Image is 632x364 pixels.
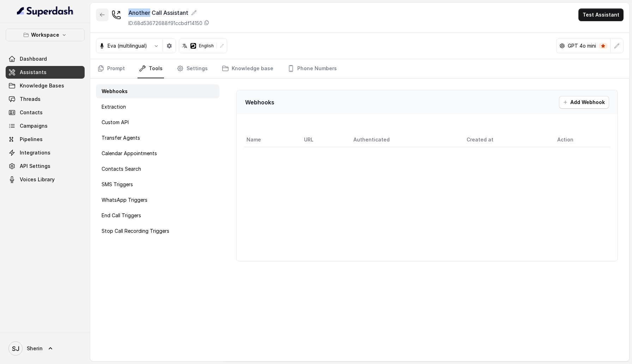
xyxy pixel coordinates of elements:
a: Integrations [6,146,85,159]
span: Assistants [20,69,47,76]
span: Campaigns [20,122,48,129]
svg: openai logo [559,43,565,49]
p: Eva (multilingual) [108,42,147,49]
span: Threads [20,96,41,103]
a: Campaigns [6,120,85,132]
p: Webhooks [102,88,128,95]
svg: deepgram logo [190,43,196,49]
a: Prompt [96,59,126,78]
text: SJ [12,345,19,352]
a: Contacts [6,106,85,119]
th: URL [298,133,348,147]
a: Knowledge Bases [6,79,85,92]
a: Threads [6,93,85,105]
a: Tools [138,59,164,78]
span: Dashboard [20,55,47,62]
th: Authenticated [348,133,461,147]
span: API Settings [20,163,50,170]
a: API Settings [6,160,85,172]
a: Knowledge base [220,59,275,78]
span: Voices Library [20,176,55,183]
span: Knowledge Bases [20,82,64,89]
button: Add Webhook [559,96,609,109]
img: light.svg [17,6,74,17]
p: End Call Triggers [102,212,141,219]
span: Sherin [27,345,43,352]
span: Pipelines [20,136,43,143]
p: Contacts Search [102,165,141,172]
button: Workspace [6,29,85,41]
button: Test Assistant [578,8,624,21]
a: Voices Library [6,173,85,186]
a: Dashboard [6,53,85,65]
p: Workspace [31,31,59,39]
a: Pipelines [6,133,85,146]
a: Assistants [6,66,85,79]
p: Stop Call Recording Triggers [102,227,169,235]
div: Another Call Assistant [128,8,209,17]
p: SMS Triggers [102,181,133,188]
p: Extraction [102,103,126,110]
p: Custom API [102,119,129,126]
p: GPT 4o mini [568,42,596,49]
span: Contacts [20,109,43,116]
p: Calendar Appointments [102,150,157,157]
span: Integrations [20,149,50,156]
p: Webhooks [245,98,274,107]
a: Settings [175,59,209,78]
nav: Tabs [96,59,624,78]
p: ID: 68d53672688f91ccbdf14150 [128,20,202,27]
th: Action [552,133,610,147]
a: Sherin [6,339,85,358]
a: Phone Numbers [286,59,338,78]
p: Transfer Agents [102,134,140,141]
th: Created at [461,133,552,147]
p: English [199,43,214,49]
p: WhatsApp Triggers [102,196,147,204]
th: Name [244,133,298,147]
